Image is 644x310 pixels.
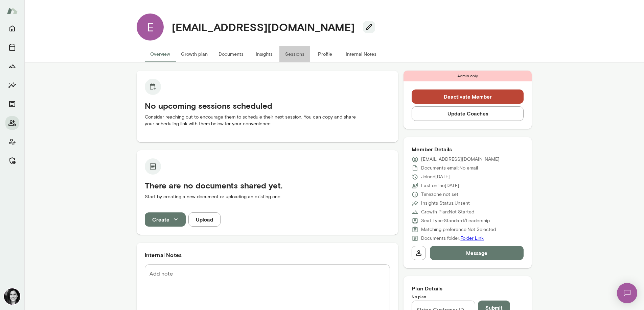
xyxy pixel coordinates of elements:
[404,71,532,81] div: Admin only
[137,14,164,41] div: E
[145,212,186,227] button: Create
[421,174,450,180] p: Joined [DATE]
[421,217,490,224] p: Seat Type: Standard/Leadership
[249,46,279,62] button: Insights
[421,235,484,242] p: Documents folder:
[213,46,249,62] button: Documents
[421,156,500,163] p: [EMAIL_ADDRESS][DOMAIN_NAME]
[5,154,19,167] button: Manage
[421,226,496,233] p: Matching preference: Not Selected
[412,145,524,153] h6: Member Details
[4,288,20,305] img: Jamie Albers
[172,21,355,33] h4: [EMAIL_ADDRESS][DOMAIN_NAME]
[145,100,390,111] h5: No upcoming sessions scheduled
[421,182,459,189] p: Last online [DATE]
[176,46,213,62] button: Growth plan
[310,46,340,62] button: Profile
[188,212,221,227] button: Upload
[5,22,19,35] button: Home
[5,97,19,111] button: Documents
[145,46,176,62] button: Overview
[145,180,390,191] h5: There are no documents shared yet.
[412,294,426,299] span: No plan
[421,191,458,198] p: Timezone not set
[5,116,19,130] button: Members
[460,235,484,241] a: Folder Link
[421,209,474,215] p: Growth Plan: Not Started
[340,46,382,62] button: Internal Notes
[5,135,19,149] button: Client app
[412,89,524,104] button: Deactivate Member
[5,59,19,73] button: Growth Plan
[421,200,470,207] p: Insights Status: Unsent
[5,41,19,54] button: Sessions
[145,114,390,127] p: Consider reaching out to encourage them to schedule their next session. You can copy and share yo...
[412,284,524,292] h6: Plan Details
[421,165,478,172] p: Documents email: No email
[145,251,390,259] h6: Internal Notes
[7,4,18,17] img: Mento
[5,78,19,92] button: Insights
[145,193,390,200] p: Start by creating a new document or uploading an existing one.
[279,46,310,62] button: Sessions
[430,246,524,260] button: Message
[412,106,524,121] button: Update Coaches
